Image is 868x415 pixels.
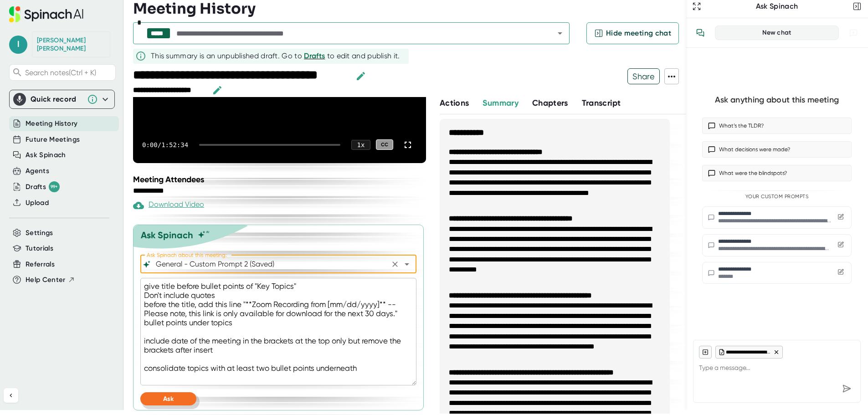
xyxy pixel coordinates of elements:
button: Edit custom prompt [836,267,846,278]
span: Help Center [26,275,66,285]
div: Quick record [13,90,111,108]
div: Ask Spinach [141,230,193,241]
button: Open [554,27,566,40]
textarea: give title before bullet points of "Key Topics" Don't include quotes before the title, add this l... [140,278,416,385]
button: Clear [389,258,401,271]
button: What decisions were made? [702,141,852,158]
button: Actions [440,97,469,109]
div: Ask anything about this meeting [715,95,839,105]
button: Agents [26,166,49,176]
button: Upload [26,198,49,208]
button: Hide meeting chat [586,22,679,44]
div: Quick record [31,95,82,104]
button: Open [401,258,413,271]
div: Download Video [133,200,204,211]
button: What’s the TLDR? [702,118,852,134]
span: Chapters [532,98,568,108]
div: 99+ [49,181,60,192]
div: 1 x [351,140,370,150]
button: Ask Spinach [26,150,66,160]
span: Hide meeting chat [606,28,671,39]
button: Future Meetings [26,134,80,145]
span: Ask [163,395,174,403]
div: Meeting Attendees [133,174,428,184]
button: Transcript [582,97,621,109]
button: Chapters [532,97,568,109]
input: What can we do to help? [154,258,387,271]
div: Ask Spinach [703,2,851,11]
button: Drafts 99+ [26,181,60,192]
div: 0:00 / 1:52:34 [142,141,188,149]
button: Share [627,68,660,84]
div: Send message [838,380,855,397]
button: Drafts [304,51,325,61]
button: Settings [26,228,53,238]
span: Summary [483,98,518,108]
button: Help Center [26,275,75,285]
button: Referrals [26,259,55,270]
button: Ask [140,392,196,405]
div: Your Custom Prompts [702,194,852,200]
span: Actions [440,98,469,108]
button: Edit custom prompt [836,212,846,223]
div: LeAnne Ryan [37,36,105,52]
button: View conversation history [691,24,709,42]
span: Search notes (Ctrl + K) [25,68,113,77]
button: Summary [483,97,518,109]
button: Meeting History [26,118,77,129]
span: Transcript [582,98,621,108]
div: This summary is an unpublished draft. Go to to edit and publish it. [151,51,400,61]
button: Collapse sidebar [4,388,18,403]
div: New chat [721,29,833,37]
button: Edit custom prompt [836,240,846,251]
span: l [9,36,27,54]
div: Drafts [26,181,60,192]
button: Tutorials [26,243,53,254]
button: What were the blindspots? [702,165,852,181]
span: Drafts [304,51,325,60]
div: CC [376,139,393,150]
